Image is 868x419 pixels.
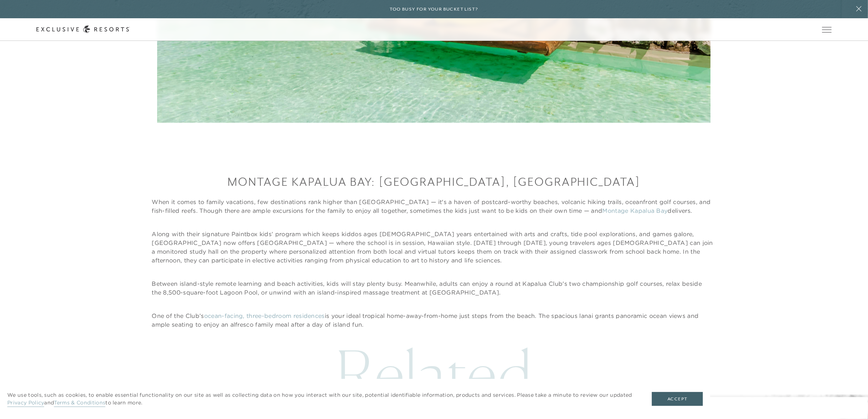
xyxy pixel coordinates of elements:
[54,399,105,407] a: Terms & Conditions
[390,6,478,13] h6: Too busy for your bucket list?
[152,174,716,190] h3: Montage Kapalua Bay: [GEOGRAPHIC_DATA], [GEOGRAPHIC_DATA]
[7,391,637,407] p: We use tools, such as cookies, to enable essential functionality on our site as well as collectin...
[152,279,716,297] p: Between island-style remote learning and beach activities, kids will stay plenty busy. Meanwhile,...
[152,230,716,265] p: Along with their signature Paintbox kids’ program which keeps kiddos ages [DEMOGRAPHIC_DATA] year...
[603,207,668,214] a: Montage Kapalua Bay
[152,197,716,215] p: When it comes to family vacations, few destinations rank higher than [GEOGRAPHIC_DATA] — it's a h...
[204,312,325,319] a: ocean-facing, three-bedroom residences
[152,311,716,329] p: One of the Club’s is your ideal tropical home-away-from-home just steps from the beach. The spaci...
[822,27,832,32] button: Open navigation
[7,399,44,407] a: Privacy Policy
[652,392,703,406] button: Accept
